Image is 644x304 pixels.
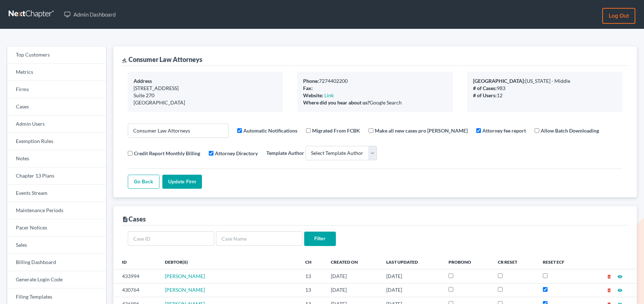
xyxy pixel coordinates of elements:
[7,98,106,116] a: Cases
[122,215,146,223] div: Cases
[162,175,202,189] input: Update Firm
[617,287,622,293] a: visibility
[7,116,106,133] a: Admin Users
[617,274,622,279] i: visibility
[473,92,497,98] b: # of Users:
[303,99,447,106] div: Google Search
[134,78,152,84] b: Address
[607,274,612,279] i: delete_forever
[134,85,277,92] div: [STREET_ADDRESS]
[165,287,205,293] a: [PERSON_NAME]
[300,255,325,269] th: Ch
[134,99,277,106] div: [GEOGRAPHIC_DATA]
[617,288,622,293] i: visibility
[303,92,323,98] b: Website:
[617,273,622,279] a: visibility
[300,269,325,283] td: 13
[216,231,302,246] input: Case Name
[7,46,106,64] a: Top Customers
[7,237,106,254] a: Sales
[304,232,336,246] input: Filter
[7,81,106,98] a: Firms
[7,271,106,289] a: Generate Login Code
[541,127,599,134] label: Allow Batch Downloading
[537,255,585,269] th: Reset ECF
[159,255,300,269] th: Debtor(s)
[7,254,106,271] a: Billing Dashboard
[473,77,617,85] div: [US_STATE] - Middle
[134,149,200,157] label: Credit Report Monthly Billing
[7,167,106,185] a: Chapter 13 Plans
[7,133,106,150] a: Exemption Rules
[7,64,106,81] a: Metrics
[473,85,617,92] div: 983
[134,92,277,99] div: Suite 270
[122,55,202,64] div: Consumer Law Attorneys
[60,8,119,21] a: Admin Dashboard
[607,273,612,279] a: delete_forever
[243,127,297,134] label: Automatic Notifications
[602,8,635,24] a: Log out
[375,127,468,134] label: Make all new cases pro [PERSON_NAME]
[128,175,159,189] a: Go Back
[482,127,526,134] label: Attorney fee report
[165,273,205,279] a: [PERSON_NAME]
[380,269,443,283] td: [DATE]
[312,127,360,134] label: Migrated From FCBK
[7,185,106,202] a: Events Stream
[473,78,525,84] b: [GEOGRAPHIC_DATA]:
[607,287,612,293] a: delete_forever
[300,283,325,297] td: 13
[266,149,304,157] label: Template Author
[215,149,258,157] label: Attorney Directory
[113,269,159,283] td: 433994
[303,78,319,84] b: Phone:
[492,255,537,269] th: CR Reset
[325,283,381,297] td: [DATE]
[303,77,447,85] div: 7274402200
[122,58,127,63] i: gavel
[122,216,129,223] i: description
[303,85,313,91] b: Fax:
[325,269,381,283] td: [DATE]
[324,92,334,98] a: Link
[325,255,381,269] th: Created On
[7,202,106,219] a: Maintenance Periods
[473,85,497,91] b: # of Cases:
[7,219,106,237] a: Pacer Notices
[443,255,492,269] th: ProBono
[113,255,159,269] th: ID
[7,150,106,167] a: Notes
[607,288,612,293] i: delete_forever
[113,283,159,297] td: 430764
[303,99,370,106] b: Where did you hear about us?
[473,92,617,99] div: 12
[380,283,443,297] td: [DATE]
[128,231,214,246] input: Case ID
[380,255,443,269] th: Last Updated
